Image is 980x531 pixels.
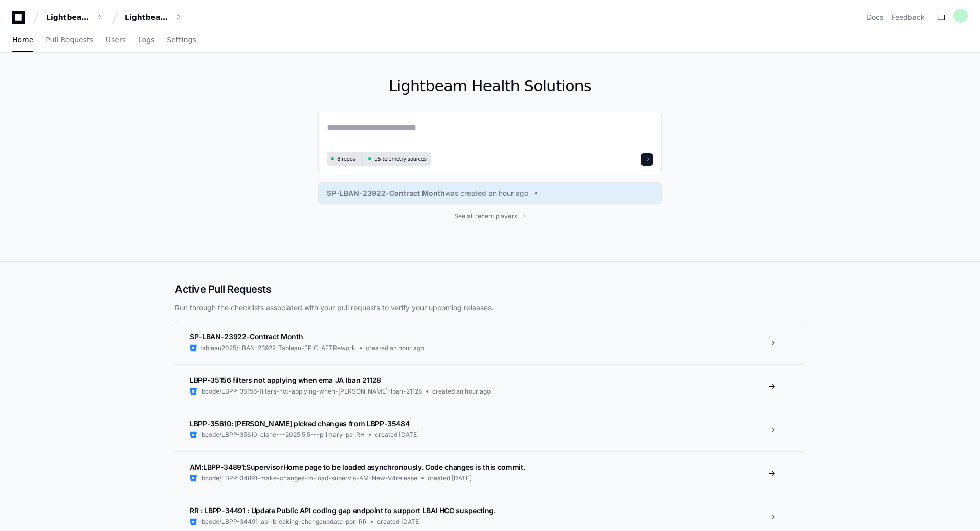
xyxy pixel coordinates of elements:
a: Pull Requests [46,29,93,52]
span: AM:LBPP-34891:SupervisorHome page to be loaded asynchronously. Code changes is this commit. [190,463,525,471]
h1: Lightbeam Health Solutions [318,77,662,96]
span: LBPP-35610: [PERSON_NAME] picked changes from LBPP-35484 [190,419,409,428]
span: tableau2025/LBAN-23922-Tableau-EPIC-AFTRework [200,344,355,352]
span: Users [106,37,126,43]
a: LBPP-35610: [PERSON_NAME] picked changes from LBPP-35484lbcode/LBPP-35610-clone---2025.5.5---prim... [175,408,805,451]
a: SP-LBAN-23922-Contract Monthwas created an hour ago [327,188,653,198]
span: Logs [138,37,154,43]
span: lbcode/LBPP-34491-api-breaking-changeupdate-por-RR [200,518,367,526]
span: 15 telemetry sources [374,155,426,163]
span: lbcode/LBPP-35156-filters-not-applying-when-[PERSON_NAME]-lban-21128 [200,387,422,396]
span: created [DATE] [428,474,472,482]
a: See all recent players [318,212,662,220]
a: AM:LBPP-34891:SupervisorHome page to be loaded asynchronously. Code changes is this commit.lbcode... [175,451,805,495]
span: created [DATE] [377,518,421,526]
span: lbcode/LBPP-35610-clone---2025.5.5---primary-pa-RH [200,431,365,439]
div: Lightbeam Health Solutions [125,12,169,22]
button: Lightbeam Health [42,8,107,27]
button: Lightbeam Health Solutions [121,8,186,27]
span: lbcode/LBPP-34891-make-changes-to-load-supervis-AM-New-V4release [200,474,417,482]
span: See all recent players [454,212,517,220]
a: SP-LBAN-23922-Contract Monthtableau2025/LBAN-23922-Tableau-EPIC-AFTReworkcreated an hour ago [175,321,805,364]
span: SP-LBAN-23922-Contract Month [327,188,445,198]
span: 8 repos [337,155,355,163]
span: Settings [167,37,196,43]
a: LBPP-35156 filters not applying when ema JA lban 21128lbcode/LBPP-35156-filters-not-applying-when... [175,364,805,408]
span: created [DATE] [375,431,419,439]
a: Settings [167,29,196,52]
span: Home [12,37,33,43]
a: Logs [138,29,154,52]
p: Run through the checklists associated with your pull requests to verify your upcoming releases. [175,303,805,313]
a: Users [106,29,126,52]
span: LBPP-35156 filters not applying when ema JA lban 21128 [190,376,381,384]
a: Home [12,29,33,52]
span: created an hour ago [432,387,491,396]
span: created an hour ago [366,344,424,352]
a: Docs [866,12,883,22]
span: SP-LBAN-23922-Contract Month [190,332,303,341]
span: RR : LBPP-34491 : Update Public API coding gap endpoint to support LBAI HCC suspecting. [190,506,496,515]
button: Feedback [892,12,925,22]
div: Lightbeam Health [46,12,90,22]
span: was created an hour ago [445,188,528,198]
h2: Active Pull Requests [175,282,805,296]
span: Pull Requests [46,37,93,43]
